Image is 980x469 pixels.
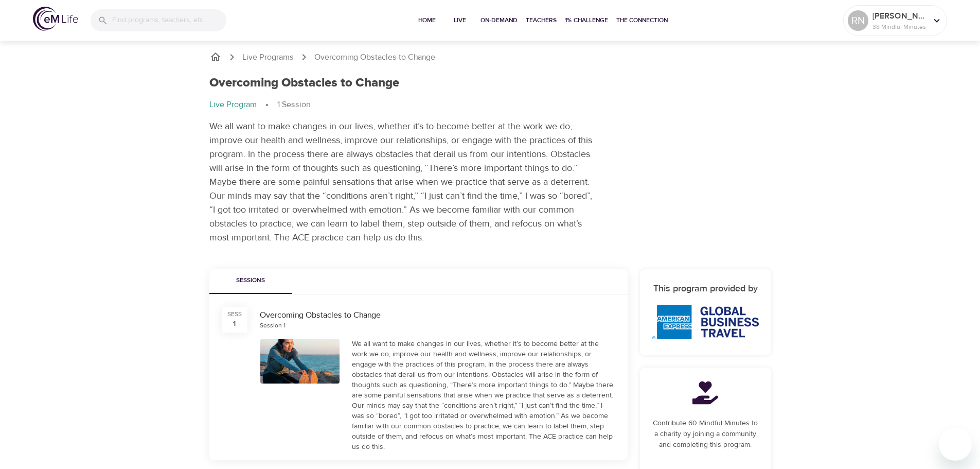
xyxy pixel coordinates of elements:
img: logo [33,7,78,31]
span: Sessions [216,275,286,286]
span: 1% Challenge [565,15,608,26]
span: Teachers [526,15,557,26]
p: Live Program [209,99,257,111]
span: Home [415,15,439,26]
input: Find programs, teachers, etc... [112,9,226,31]
div: We all want to make changes in our lives, whether it’s to become better at the work we do, improv... [352,339,615,452]
h6: This program provided by [652,282,759,297]
p: Overcoming Obstacles to Change [314,51,435,63]
p: We all want to make changes in our lives, whether it’s to become better at the work we do, improv... [209,119,595,245]
div: SESS [227,310,242,319]
span: On-Demand [480,15,518,26]
a: Live Programs [242,51,294,63]
p: [PERSON_NAME] [872,10,927,22]
p: Contribute 60 Mindful Minutes to a charity by joining a community and completing this program. [652,418,759,450]
iframe: Button to launch messaging window [939,428,972,461]
p: 38 Mindful Minutes [872,22,927,31]
div: 1 [233,319,236,329]
div: Session 1 [260,321,286,330]
span: The Connection [616,15,668,26]
nav: breadcrumb [209,99,771,111]
p: 1 Session [277,99,310,111]
span: Live [448,15,472,26]
div: RN [848,10,868,31]
nav: breadcrumb [209,51,771,63]
h1: Overcoming Obstacles to Change [209,76,399,91]
div: Overcoming Obstacles to Change [260,309,615,321]
img: AmEx%20GBT%20logo.png [652,305,759,339]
